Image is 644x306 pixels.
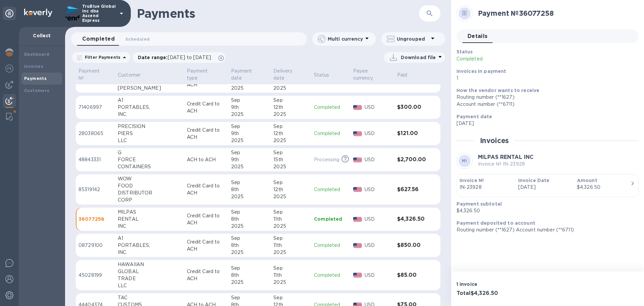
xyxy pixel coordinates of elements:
div: CONTAINERS [118,163,181,170]
div: 11th [273,216,309,223]
div: Sep [231,123,268,130]
div: INC. [118,249,181,256]
p: 1 invoice [457,281,545,288]
div: 8th [231,186,268,193]
div: CORP [118,196,181,204]
div: 2025 [231,279,268,286]
b: Invoice Date [518,178,550,183]
div: LLC [118,137,181,144]
div: 2025 [231,223,268,230]
b: Payment date [457,114,492,119]
p: Payment № [78,68,104,82]
b: Invoices in payment [457,69,506,74]
div: INC [118,223,181,230]
p: Completed [314,272,347,279]
div: Sep [273,123,309,130]
b: MI [462,158,467,163]
b: How the vendor wants to receive [457,88,540,93]
p: Filter Payments [82,54,120,60]
p: Completed [314,242,347,249]
div: Sep [231,179,268,186]
p: 28038065 [78,130,112,137]
b: Status [457,49,473,54]
p: Processing [314,156,339,163]
p: Credit Card to ACH [187,268,226,282]
p: Credit Card to ACH [187,127,226,141]
div: RENTAL [118,216,181,223]
p: Credit Card to ACH [187,100,226,115]
div: LLC [118,282,181,289]
p: TruBlue Global Inc dba Ascend Express [82,4,116,23]
div: 11th [273,272,309,279]
div: A1 [118,97,181,104]
b: Amount [577,178,597,183]
b: Invoices [24,64,43,69]
div: 9th [231,104,268,111]
p: USD [365,186,392,193]
p: Completed [314,216,347,222]
p: 71406997 [78,104,112,111]
p: USD [365,216,392,223]
div: Sep [273,179,309,186]
span: Payment № [78,68,112,82]
span: Paid [397,72,416,79]
b: Payment deposited to account [457,220,535,226]
span: Completed [82,34,115,44]
p: Credit Card to ACH [187,238,226,253]
div: 12th [273,130,309,137]
div: Sep [273,97,309,104]
h3: $2,700.00 [397,157,427,163]
p: 45028199 [78,272,112,279]
span: Delivery date [273,68,309,82]
div: 9th [231,156,268,163]
img: USD [353,158,362,162]
div: Sep [273,294,309,301]
div: WOW [118,175,181,182]
div: INC. [118,111,181,118]
div: HAWAIIAN [118,261,181,268]
p: 48843331 [78,156,112,163]
div: Sep [231,294,268,301]
img: Foreign exchange [5,64,13,73]
div: 8th [231,272,268,279]
div: GLOBAL [118,268,181,275]
div: 2025 [273,279,309,286]
div: 2025 [231,249,268,256]
h1: Payments [137,6,419,20]
div: Account number (**6711) [457,101,633,108]
p: 1 [457,75,633,82]
div: Sep [273,235,309,242]
div: 2025 [273,111,309,118]
div: $4,326.50 [577,184,630,191]
div: TAC [118,294,181,301]
div: Date range:[DATE] to [DATE] [132,52,225,63]
div: Unpin categories [3,7,16,20]
div: DISTRIBUTOR [118,189,181,196]
img: USD [353,243,362,248]
p: USD [365,242,392,249]
p: Customer [118,72,141,79]
p: USD [365,130,392,137]
p: [DATE] [457,120,633,127]
div: Sep [273,209,309,216]
div: PORTABLES, [118,104,181,111]
h3: $850.00 [397,242,427,249]
p: Paid [397,72,408,79]
span: Scheduled [125,36,150,43]
h2: Payment № 36077258 [478,9,633,17]
h2: Invoices [480,136,509,145]
div: Sep [273,265,309,272]
h3: $121.00 [397,130,427,137]
p: 85319142 [78,186,112,193]
h3: $627.56 [397,186,427,193]
p: USD [365,156,392,163]
div: FORCE [118,156,181,163]
div: A1 [118,235,181,242]
span: [DATE] to [DATE] [168,55,211,60]
p: Invoice № IN-23928 [478,161,534,168]
h3: $4,326.50 [397,216,427,222]
div: 8th [231,242,268,249]
div: 15th [273,156,309,163]
p: Ungrouped [397,36,429,42]
div: 2025 [273,137,309,144]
